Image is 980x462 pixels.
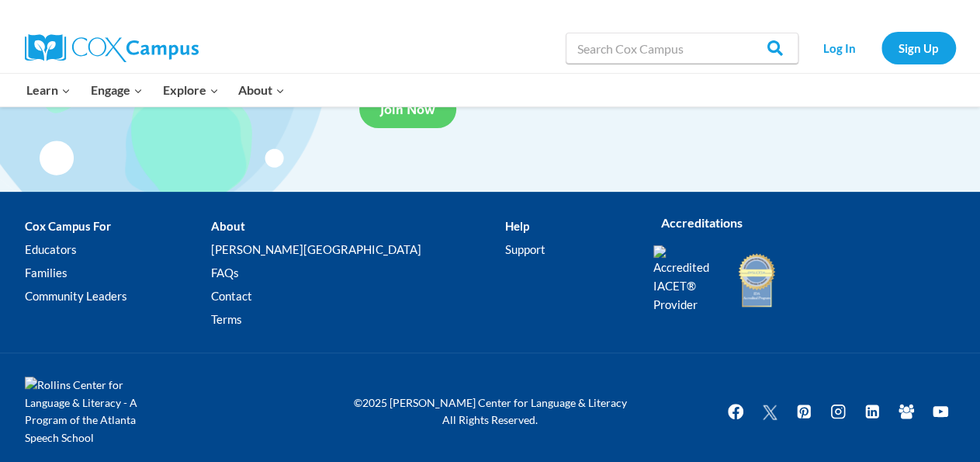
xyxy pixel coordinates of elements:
img: Cox Campus [25,34,199,62]
a: Community Leaders [25,285,211,308]
a: Facebook [720,396,751,427]
a: Join Now [359,90,456,128]
input: Search Cox Campus [566,33,798,64]
nav: Secondary Navigation [806,32,956,64]
nav: Primary Navigation [17,74,295,106]
a: Educators [25,238,211,262]
button: Child menu of Explore [153,74,229,106]
a: Contact [211,285,505,308]
a: Families [25,262,211,285]
img: Twitter X icon white [760,403,779,421]
a: Pinterest [788,396,819,427]
a: Linkedin [857,396,888,427]
button: Child menu of About [228,74,295,106]
a: Twitter [754,396,785,427]
a: Instagram [822,396,854,427]
a: Sign Up [881,32,956,64]
strong: Accreditations [661,215,743,230]
a: Terms [211,308,505,332]
img: Rollins Center for Language & Literacy - A Program of the Atlanta Speech School [25,377,164,446]
img: IDA Accredited [737,252,776,309]
p: ©2025 [PERSON_NAME] Center for Language & Literacy All Rights Reserved. [343,394,638,429]
a: YouTube [925,396,956,427]
a: FAQs [211,262,505,285]
button: Child menu of Learn [17,74,81,106]
a: Log In [806,32,874,64]
a: [PERSON_NAME][GEOGRAPHIC_DATA] [211,238,505,262]
a: Facebook Group [891,396,922,427]
span: Join Now [380,101,435,117]
img: Accredited IACET® Provider [653,245,719,314]
button: Child menu of Engage [81,74,153,106]
a: Support [505,238,629,262]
